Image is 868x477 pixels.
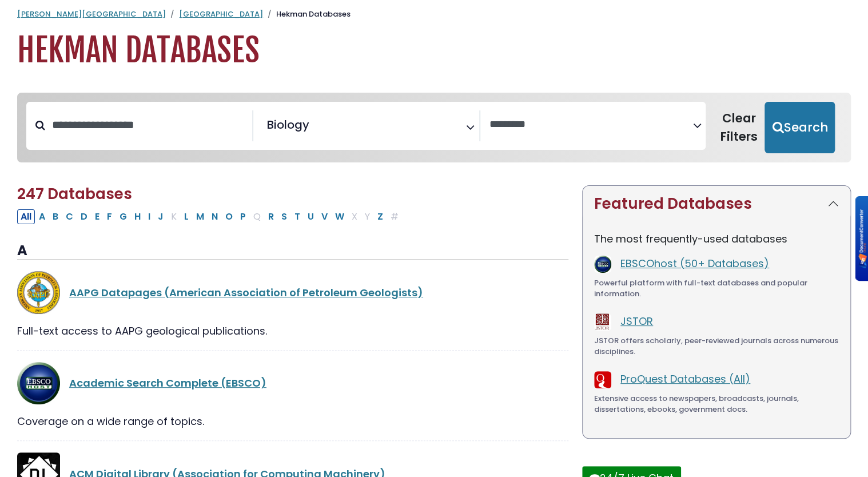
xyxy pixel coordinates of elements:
[103,209,116,224] button: Filter Results F
[620,314,653,328] a: JSTOR
[69,285,423,300] a: AAPG Datapages (American Association of Petroleum Geologists)
[17,323,568,339] div: Full-text access to AAPG geological publications.
[278,209,290,224] button: Filter Results S
[17,31,851,70] h1: Hekman Databases
[62,209,77,224] button: Filter Results C
[91,209,103,224] button: Filter Results E
[116,209,130,224] button: Filter Results G
[193,209,208,224] button: Filter Results M
[17,209,35,224] button: All
[17,93,851,162] nav: Search filters
[594,277,839,300] div: Powerful platform with full-text databases and popular information.
[583,186,850,222] button: Featured Databases
[222,209,236,224] button: Filter Results O
[712,102,765,153] button: Clear Filters
[77,209,91,224] button: Filter Results D
[45,116,252,134] input: Search database by title or keyword
[620,372,750,386] a: ProQuest Databases (All)
[17,9,851,20] nav: breadcrumb
[304,209,317,224] button: Filter Results U
[267,116,309,133] span: Biology
[312,122,320,134] textarea: Search
[17,9,166,19] a: [PERSON_NAME][GEOGRAPHIC_DATA]
[262,116,309,133] li: Biology
[237,209,249,224] button: Filter Results P
[332,209,348,224] button: Filter Results W
[594,393,839,415] div: Extensive access to newspapers, broadcasts, journals, dissertations, ebooks, government docs.
[49,209,62,224] button: Filter Results B
[318,209,331,224] button: Filter Results V
[620,256,769,271] a: EBSCOhost (50+ Databases)
[374,209,387,224] button: Filter Results Z
[154,209,167,224] button: Filter Results J
[291,209,304,224] button: Filter Results T
[131,209,144,224] button: Filter Results H
[489,119,693,131] textarea: Search
[594,335,839,357] div: JSTOR offers scholarly, peer-reviewed journals across numerous disciplines.
[35,209,49,224] button: Filter Results A
[765,102,835,153] button: Submit for Search Results
[858,209,867,268] img: BKR5lM0sgkDqAAAAAElFTkSuQmCC
[265,209,277,224] button: Filter Results R
[181,209,192,224] button: Filter Results L
[263,9,351,20] li: Hekman Databases
[594,231,839,247] p: The most frequently-used databases
[17,414,568,429] div: Coverage on a wide range of topics.
[17,209,403,223] div: Alpha-list to filter by first letter of database name
[17,184,132,204] span: 247 Databases
[69,376,266,390] a: Academic Search Complete (EBSCO)
[179,9,263,19] a: [GEOGRAPHIC_DATA]
[145,209,154,224] button: Filter Results I
[208,209,221,224] button: Filter Results N
[17,243,568,260] h3: A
